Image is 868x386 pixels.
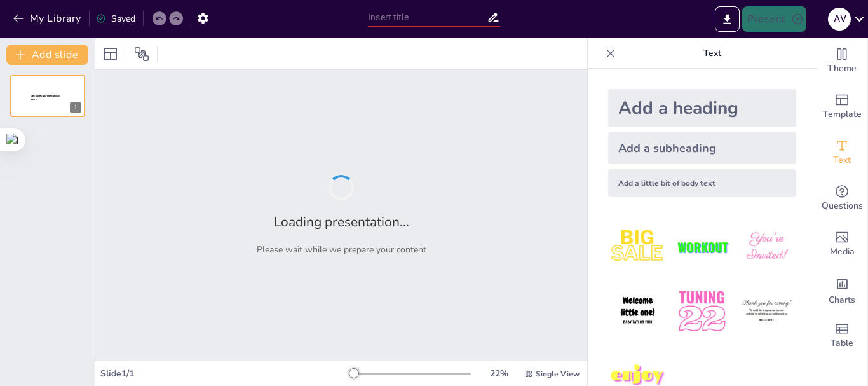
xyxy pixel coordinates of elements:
div: Layout [100,44,121,64]
div: 1 [10,75,85,117]
img: 5.jpeg [672,282,731,341]
div: 22 % [484,368,514,380]
button: Export to PowerPoint [715,6,740,32]
span: Sendsteps presentation editor [31,94,60,101]
div: a v [828,8,851,31]
div: Change the overall theme [817,38,867,84]
button: a v [828,6,851,32]
div: 1 [70,102,81,113]
button: Add slide [6,45,88,65]
button: My Library [10,8,86,29]
button: Present [742,6,806,32]
p: Please wait while we prepare your content [257,244,426,256]
div: Add a heading [608,89,796,127]
span: Table [831,336,853,350]
span: Media [830,245,855,259]
div: Saved [96,13,135,25]
span: Text [833,153,851,167]
span: Charts [829,293,855,307]
input: Insert title [368,8,487,27]
div: Add text boxes [817,130,867,176]
img: 2.jpeg [672,217,731,277]
span: Position [134,46,149,62]
p: Text [621,38,804,69]
img: 6.jpeg [737,282,796,341]
span: Template [823,107,862,121]
div: Add a table [817,313,867,359]
div: Add images, graphics, shapes or video [817,221,867,267]
span: Questions [822,199,863,213]
span: Single View [536,369,580,379]
h2: Loading presentation... [274,213,409,231]
div: Get real-time input from your audience [817,176,867,221]
img: 4.jpeg [608,282,667,341]
div: Add a little bit of body text [608,169,796,197]
img: 1.jpeg [608,217,667,277]
span: Theme [827,62,857,76]
div: Add ready made slides [817,84,867,130]
div: Add charts and graphs [817,267,867,313]
div: Slide 1 / 1 [100,368,349,380]
img: 3.jpeg [737,217,796,277]
div: Add a subheading [608,132,796,164]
